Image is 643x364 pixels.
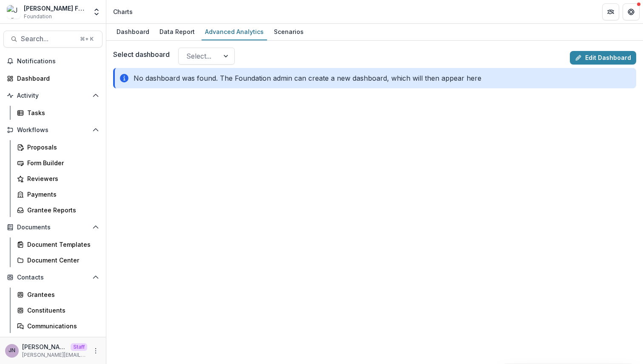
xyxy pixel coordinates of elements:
span: Workflows [17,127,89,134]
a: Document Templates [14,237,102,251]
a: Dashboard [113,24,153,40]
button: Open Workflows [3,123,102,137]
a: Edit Dashboard [570,51,636,65]
div: Joyce N [9,348,15,353]
span: Contacts [17,274,89,281]
a: Dashboard [3,71,102,85]
button: Get Help [623,3,640,20]
div: [PERSON_NAME] Foundation [24,4,87,13]
a: Communications [14,319,102,333]
button: Open Contacts [3,271,102,284]
label: Select dashboard [113,49,170,59]
button: Partners [602,3,619,20]
div: Communications [27,322,96,330]
div: ⌘ + K [78,34,95,44]
a: Grantee Reports [14,203,102,217]
button: Open Activity [3,89,102,102]
a: Proposals [14,140,102,154]
div: Reviewers [27,174,96,183]
span: Documents [17,224,89,231]
button: Open Documents [3,220,102,234]
div: Charts [113,7,133,16]
span: Activity [17,92,89,99]
p: [PERSON_NAME] [22,342,67,351]
div: Scenarios [270,25,307,38]
button: More [91,346,101,356]
div: Tasks [27,108,96,117]
p: [PERSON_NAME][EMAIL_ADDRESS][DOMAIN_NAME] [22,351,87,359]
span: Foundation [24,13,52,20]
button: Search... [3,31,102,48]
div: Constituents [27,306,96,315]
a: Scenarios [270,24,307,40]
a: Advanced Analytics [202,24,267,40]
a: Tasks [14,106,102,120]
button: Open Data & Reporting [3,336,102,350]
div: Form Builder [27,158,96,167]
div: Dashboard [113,25,153,38]
a: Data Report [156,24,198,40]
span: Search... [21,35,75,43]
a: Form Builder [14,156,102,170]
a: Document Center [14,253,102,267]
div: Grantee Reports [27,206,96,214]
div: Grantees [27,290,96,299]
nav: breadcrumb [110,6,136,18]
div: Payments [27,190,96,199]
a: Payments [14,187,102,201]
button: Notifications [3,54,102,68]
div: Dashboard [17,74,96,83]
div: Document Templates [27,240,96,249]
a: Reviewers [14,172,102,186]
a: Constituents [14,303,102,317]
img: Julie Foundation [7,5,20,19]
div: Advanced Analytics [202,25,267,38]
div: No dashboard was found. The Foundation admin can create a new dashboard, which will then appear here [113,68,636,88]
div: Proposals [27,143,96,152]
a: Grantees [14,288,102,302]
div: Document Center [27,256,96,265]
p: Staff [71,343,87,351]
button: Open entity switcher [91,3,102,20]
div: Data Report [156,25,198,38]
span: Notifications [17,58,99,65]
